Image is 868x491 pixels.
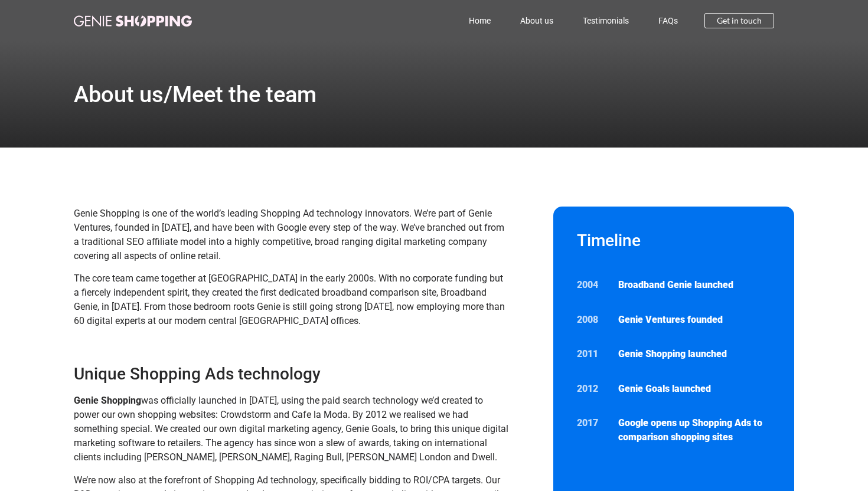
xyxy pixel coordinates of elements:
a: About us [505,7,568,34]
p: Google opens up Shopping Ads to comparison shopping sites [618,416,771,444]
a: Get in touch [704,13,774,28]
h2: Timeline [577,230,771,251]
p: Broadband Genie launched [618,278,771,292]
h3: Unique Shopping Ads technology [74,364,510,385]
span: Get in touch [717,17,762,25]
p: Genie Goals launched [618,382,771,396]
span: Genie Shopping is one of the world’s leading Shopping Ad technology innovators. We’re part of Gen... [74,208,504,261]
strong: Genie Shopping [74,395,141,406]
p: 2004 [577,278,606,292]
p: 2008 [577,313,606,327]
a: FAQs [644,7,693,34]
span: The core team came together at [GEOGRAPHIC_DATA] in the early 2000s. With no corporate funding bu... [74,273,505,326]
p: Genie Shopping launched [618,347,771,361]
h1: About us/Meet the team [74,83,316,106]
nav: Menu [244,7,693,34]
img: genie-shopping-logo [74,15,192,27]
p: 2011 [577,347,606,361]
a: Home [454,7,505,34]
a: Testimonials [568,7,644,34]
p: 2017 [577,416,606,430]
p: 2012 [577,382,606,396]
span: was officially launched in [DATE], using the paid search technology we’d created to power our own... [74,395,508,463]
p: Genie Ventures founded [618,313,771,327]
